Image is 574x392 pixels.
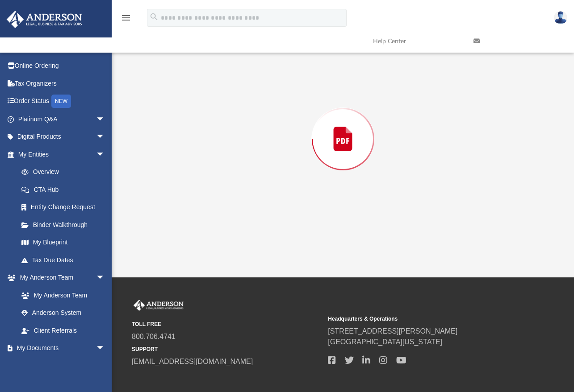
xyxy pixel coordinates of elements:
a: 800.706.4741 [132,333,176,340]
i: search [149,12,159,22]
span: arrow_drop_down [96,339,114,358]
a: My Anderson Teamarrow_drop_down [6,269,114,287]
small: SUPPORT [132,345,322,353]
small: TOLL FREE [132,320,322,328]
a: [STREET_ADDRESS][PERSON_NAME] [328,327,457,335]
a: CTA Hub [13,181,118,198]
a: My Anderson Team [13,286,109,304]
a: My Documentsarrow_drop_down [6,339,114,357]
a: Anderson System [13,304,114,322]
span: arrow_drop_down [96,110,114,128]
a: Platinum Q&Aarrow_drop_down [6,110,118,128]
a: Overview [13,163,118,181]
a: menu [121,17,131,23]
a: [EMAIL_ADDRESS][DOMAIN_NAME] [132,358,253,365]
a: My Entitiesarrow_drop_down [6,145,118,163]
a: Entity Change Request [13,198,118,216]
img: User Pic [554,11,567,24]
span: arrow_drop_down [96,128,114,146]
a: Client Referrals [13,322,114,339]
a: Order StatusNEW [6,92,118,111]
img: Anderson Advisors Platinum Portal [132,300,185,311]
a: Help Center [366,24,467,59]
span: arrow_drop_down [96,269,114,287]
a: Tax Due Dates [13,251,118,269]
a: Online Ordering [6,57,118,75]
div: NEW [51,95,71,108]
small: Headquarters & Operations [328,315,518,323]
a: [GEOGRAPHIC_DATA][US_STATE] [328,338,442,346]
div: Preview [135,0,551,254]
i: menu [121,12,131,23]
a: Tax Organizers [6,74,118,92]
a: My Blueprint [13,234,114,252]
img: Anderson Advisors Platinum Portal [4,11,85,28]
span: arrow_drop_down [96,145,114,164]
a: Digital Productsarrow_drop_down [6,128,118,146]
a: Box [13,357,109,375]
a: Binder Walkthrough [13,216,118,234]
